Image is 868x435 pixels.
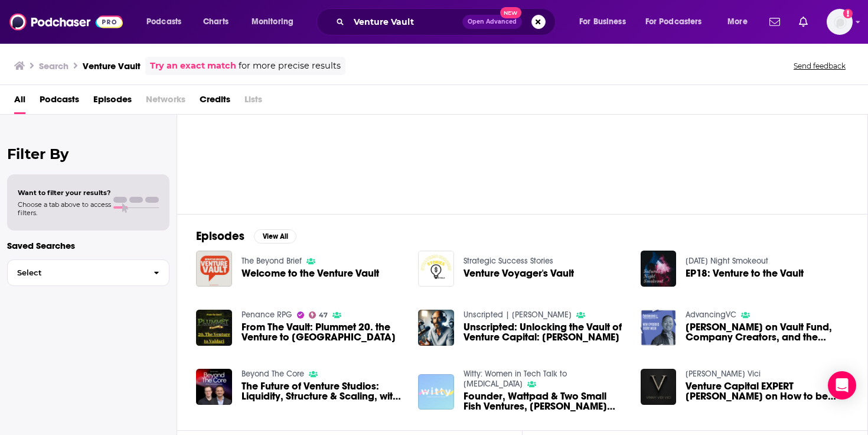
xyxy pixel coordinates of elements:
[196,369,232,405] img: The Future of Venture Studios: Liquidity, Structure & Scaling, with Sarah Anderson, Founding Part...
[243,12,309,31] button: open menu
[790,61,849,71] button: Send feedback
[242,381,404,401] a: The Future of Venture Studios: Liquidity, Structure & Scaling, with Sarah Anderson, Founding Part...
[242,381,404,401] span: The Future of Venture Studios: Liquidity, Structure & Scaling, with [PERSON_NAME], Founding Partn...
[464,391,626,411] span: Founder, Wattpad & Two Small Fish Ventures, [PERSON_NAME] [From the Vault]
[686,268,804,278] a: EP18: Venture to the Vault
[203,14,229,30] span: Charts
[242,322,404,342] span: From The Vault: Plummet 20. the Venture to [GEOGRAPHIC_DATA]
[242,256,302,266] a: The Beyond Brief
[252,14,293,30] span: Monitoring
[827,9,853,35] span: Logged in as DoraMarie4
[196,229,296,244] a: EpisodesView All
[464,391,626,411] a: Founder, Wattpad & Two Small Fish Ventures, Eva Lau [From the Vault]
[242,310,292,320] a: Penance RPG
[200,90,230,114] a: Credits
[7,259,169,286] button: Select
[7,145,169,163] h2: Filter By
[328,8,567,35] div: Search podcasts, credits, & more...
[559,85,674,200] a: 46
[418,251,454,287] img: Venture Voyager's Vault
[719,12,762,31] button: open menu
[686,369,761,379] a: Vinny Vidi Vici
[18,200,111,217] span: Choose a tab above to access filters.
[254,229,296,244] button: View All
[9,11,123,33] img: Podchaser - Follow, Share and Rate Podcasts
[464,268,574,278] a: Venture Voyager's Vault
[686,310,736,320] a: AdvancingVC
[196,310,232,346] img: From The Vault: Plummet 20. the Venture to Valdari
[464,310,572,320] a: Unscripted | David Raviv
[464,322,626,342] span: Unscripted: Unlocking the Vault of Venture Capital: [PERSON_NAME]
[765,12,785,32] a: Show notifications dropdown
[138,12,197,31] button: open menu
[464,369,567,389] a: Witty: Women in Tech Talk to Yaz
[239,59,341,73] span: for more precise results
[827,9,853,35] button: Show profile menu
[196,229,244,244] h2: Episodes
[641,369,677,405] img: Venture Capital EXPERT Alex Bard on How to be Successful | VAULT Release
[18,189,111,197] span: Want to filter your results?
[418,374,454,410] img: Founder, Wattpad & Two Small Fish Ventures, Eva Lau [From the Vault]
[349,12,462,31] input: Search podcasts, credits, & more...
[319,313,328,318] span: 47
[418,310,454,346] img: Unscripted: Unlocking the Vault of Venture Capital: Pramod Gosavi
[242,268,379,278] a: Welcome to the Venture Vault
[686,322,849,342] a: Francisco Gomez on Vault Fund, Company Creators, and the Future of Venture Studios
[8,269,144,277] span: Select
[843,9,853,18] svg: Add a profile image
[462,15,522,29] button: Open AdvancedNew
[40,90,79,114] a: Podcasts
[641,310,677,346] img: Francisco Gomez on Vault Fund, Company Creators, and the Future of Venture Studios
[195,12,236,31] a: Charts
[468,19,517,25] span: Open Advanced
[146,14,181,30] span: Podcasts
[579,14,626,30] span: For Business
[464,322,626,342] a: Unscripted: Unlocking the Vault of Venture Capital: Pramod Gosavi
[39,60,68,72] h3: Search
[150,59,236,73] a: Try an exact match
[242,322,404,342] a: From The Vault: Plummet 20. the Venture to Valdari
[244,90,262,114] span: Lists
[638,12,719,31] button: open menu
[196,251,232,287] img: Welcome to the Venture Vault
[686,322,849,342] span: [PERSON_NAME] on Vault Fund, Company Creators, and the Future of Venture Studios
[500,7,521,18] span: New
[83,60,141,72] h3: Venture Vault
[7,240,169,251] p: Saved Searches
[686,381,849,401] span: Venture Capital EXPERT [PERSON_NAME] on How to be Successful | VAULT Release
[146,90,185,114] span: Networks
[93,90,132,114] a: Episodes
[14,90,25,114] a: All
[242,369,304,379] a: Beyond The Core
[641,251,677,287] img: EP18: Venture to the Vault
[571,12,641,31] button: open menu
[686,381,849,401] a: Venture Capital EXPERT Alex Bard on How to be Successful | VAULT Release
[645,14,702,30] span: For Podcasters
[828,371,856,400] div: Open Intercom Messenger
[309,311,328,319] a: 47
[727,14,748,30] span: More
[827,9,853,35] img: User Profile
[464,256,553,266] a: Strategic Success Stories
[794,12,812,32] a: Show notifications dropdown
[686,256,768,266] a: Saturday Night Smokeout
